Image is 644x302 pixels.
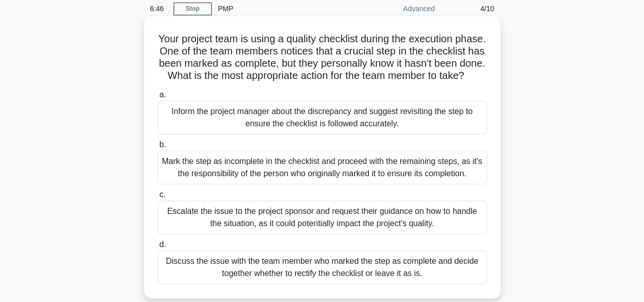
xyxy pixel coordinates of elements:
div: Mark the step as incomplete in the checklist and proceed with the remaining steps, as it's the re... [157,151,487,184]
span: d. [159,240,166,249]
h5: Your project team is using a quality checklist during the execution phase. One of the team member... [156,33,488,83]
div: Escalate the issue to the project sponsor and request their guidance on how to handle the situati... [157,201,487,234]
span: b. [159,140,166,149]
a: Stop [174,3,212,15]
div: Inform the project manager about the discrepancy and suggest revisiting the step to ensure the ch... [157,101,487,134]
span: c. [159,190,165,199]
div: Discuss the issue with the team member who marked the step as complete and decide together whethe... [157,251,487,284]
span: a. [159,90,166,99]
